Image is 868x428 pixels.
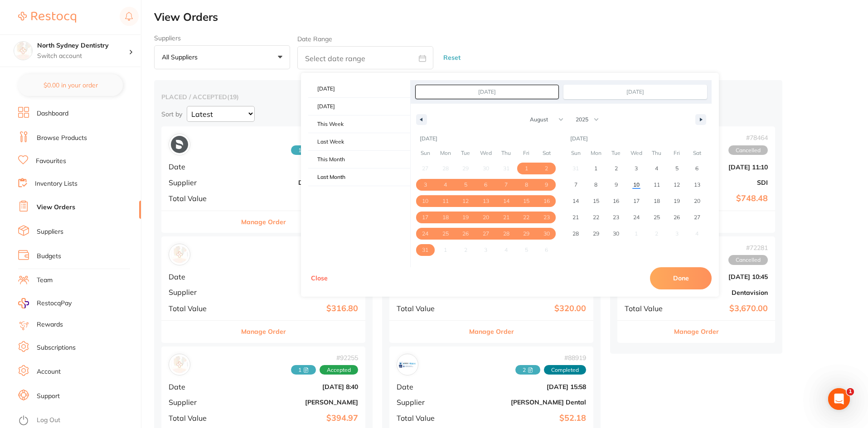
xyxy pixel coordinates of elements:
[728,145,768,155] span: Cancelled
[483,226,489,242] span: 27
[161,236,365,343] div: 1122 Corp#92256PlacedDate[DATE] 8:40Supplier1122 CorpTotal Value$316.80Manage Order
[169,398,229,406] span: Supplier
[169,194,229,202] span: Total Value
[504,177,508,193] span: 7
[465,383,586,390] b: [DATE] 15:58
[566,131,707,146] div: [DATE]
[169,163,229,171] span: Date
[667,146,687,160] span: Fri
[169,383,229,391] span: Date
[593,226,599,242] span: 29
[308,151,410,168] button: This Month
[654,193,660,209] span: 18
[37,134,87,143] a: Browse Products
[416,85,558,99] input: Early
[625,304,670,313] span: Total Value
[291,354,358,361] span: # 92255
[415,226,436,242] button: 24
[566,177,586,193] button: 7
[655,160,658,177] span: 4
[633,209,640,226] span: 24
[422,242,428,258] span: 31
[566,226,586,242] button: 28
[436,146,456,160] span: Mon
[415,177,436,193] button: 3
[456,226,476,242] button: 26
[237,179,358,186] b: Dentsply Sirona
[18,7,76,28] a: Restocq Logo
[462,209,469,226] span: 19
[308,98,410,115] span: [DATE]
[37,299,72,308] span: RestocqPay
[523,209,529,226] span: 22
[677,164,768,171] b: [DATE] 11:10
[613,193,619,209] span: 16
[536,146,557,160] span: Sat
[606,193,626,209] button: 16
[397,398,457,406] span: Supplier
[424,177,427,193] span: 3
[572,193,579,209] span: 14
[397,383,457,391] span: Date
[728,255,768,265] span: Cancelled
[566,146,586,160] span: Sun
[171,136,188,153] img: Dentsply Sirona
[543,226,550,242] span: 30
[687,193,707,209] button: 20
[476,177,496,193] button: 6
[503,226,509,242] span: 28
[18,74,123,96] button: $0.00 in your order
[516,209,537,226] button: 22
[456,177,476,193] button: 5
[308,98,410,115] button: [DATE]
[442,226,449,242] span: 25
[516,177,537,193] button: 8
[442,209,449,226] span: 18
[161,93,365,101] h2: placed / accepted ( 19 )
[18,298,72,308] a: RestocqPay
[574,177,577,193] span: 7
[496,177,516,193] button: 7
[496,226,516,242] button: 28
[543,193,550,209] span: 16
[18,298,29,308] img: RestocqPay
[593,193,599,209] span: 15
[237,304,358,313] b: $316.80
[422,193,428,209] span: 10
[154,11,868,24] h2: View Orders
[399,356,416,373] img: Erskine Dental
[586,160,606,177] button: 1
[436,209,456,226] button: 18
[36,157,66,166] a: Favourites
[536,209,557,226] button: 23
[667,193,687,209] button: 19
[171,246,188,263] img: 1122 Corp
[162,53,201,61] p: All suppliers
[297,35,332,43] label: Date Range
[456,193,476,209] button: 12
[37,227,63,236] a: Suppliers
[456,209,476,226] button: 19
[469,321,514,342] button: Manage Order
[308,133,410,151] button: Last Week
[625,288,670,296] span: Supplier
[171,356,188,373] img: Henry Schein Halas
[18,12,76,23] img: Restocq Logo
[564,85,707,99] input: Continuous
[646,209,667,226] button: 25
[606,177,626,193] button: 9
[677,289,768,296] b: Dentavision
[291,365,316,375] span: Received
[615,160,618,177] span: 2
[536,160,557,177] button: 2
[37,392,60,401] a: Support
[635,160,638,177] span: 3
[308,115,410,133] button: This Week
[566,193,586,209] button: 14
[606,209,626,226] button: 23
[650,267,712,289] button: Done
[674,209,680,226] span: 26
[37,367,61,376] a: Account
[613,226,619,242] span: 30
[161,126,365,233] div: Dentsply Sirona#922581 AcceptedDate[DATE] 8:40SupplierDentsply SironaTotal Value$1,191.10Manage O...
